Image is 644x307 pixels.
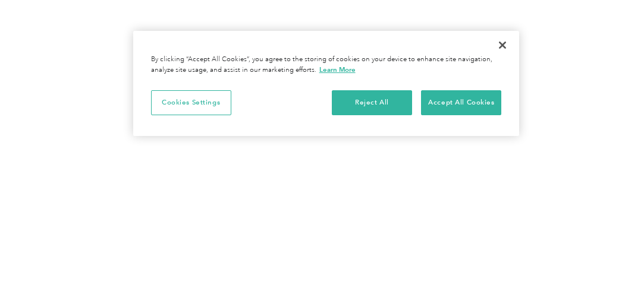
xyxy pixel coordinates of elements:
button: Close [489,32,516,58]
button: Accept All Cookies [421,90,501,115]
button: Reject All [332,90,412,115]
div: Privacy [133,31,520,136]
a: More information about your privacy, opens in a new tab [319,65,356,74]
div: Cookie banner [133,31,520,136]
button: Cookies Settings [151,90,231,115]
div: By clicking “Accept All Cookies”, you agree to the storing of cookies on your device to enhance s... [151,55,502,75]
